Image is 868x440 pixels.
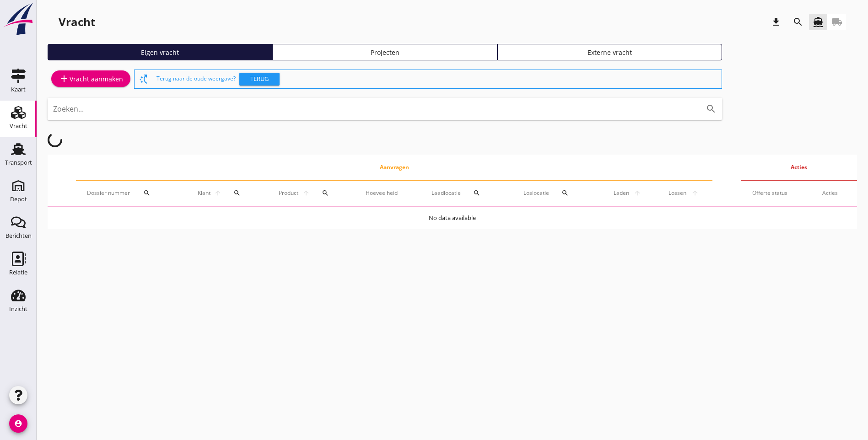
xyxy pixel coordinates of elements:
a: Projecten [272,44,497,60]
th: Acties [741,155,857,180]
div: Acties [822,189,846,197]
i: search [793,16,803,27]
span: Laden [611,189,631,197]
a: Vracht aanmaken [51,70,130,87]
div: Depot [10,196,27,202]
div: Relatie [9,269,27,275]
i: add [59,73,70,84]
i: search [143,189,151,197]
div: Transport [5,160,32,166]
input: Zoeken... [53,102,691,116]
i: search [706,103,717,114]
span: Lossen [666,189,689,197]
i: arrow_upward [631,189,644,197]
div: Berichten [5,233,32,239]
div: Laadlocatie [431,182,501,204]
span: Klant [196,189,212,197]
div: Projecten [276,48,493,57]
a: Eigen vracht [48,44,272,60]
i: local_shipping [831,16,842,27]
div: Eigen vracht [52,48,268,57]
div: Vracht [59,15,95,29]
i: search [322,189,329,197]
i: arrow_upward [300,189,312,197]
i: switch_access_shortcut [138,74,149,85]
div: Vracht [10,123,27,129]
div: Hoeveelheid [366,189,410,197]
i: search [233,189,241,197]
div: Terug [243,75,276,84]
div: Offerte status [752,189,800,197]
i: search [473,189,480,197]
td: No data available [48,207,857,229]
th: Aanvragen [76,155,712,180]
div: Kaart [11,86,26,92]
span: Product [276,189,300,197]
i: download [771,16,782,27]
div: Inzicht [9,306,27,312]
i: arrow_upward [212,189,223,197]
div: Dossier nummer [87,182,173,204]
i: account_circle [9,414,27,433]
div: Vracht aanmaken [59,73,123,84]
div: Loslocatie [523,182,589,204]
button: Terug [239,73,280,86]
img: logo-small.a267ee39.svg [2,2,35,36]
a: Externe vracht [497,44,722,60]
i: directions_boat [813,16,824,27]
div: Terug naar de oude weergave? [156,70,718,88]
i: arrow_upward [689,189,702,197]
i: search [561,189,569,197]
div: Externe vracht [501,48,718,57]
